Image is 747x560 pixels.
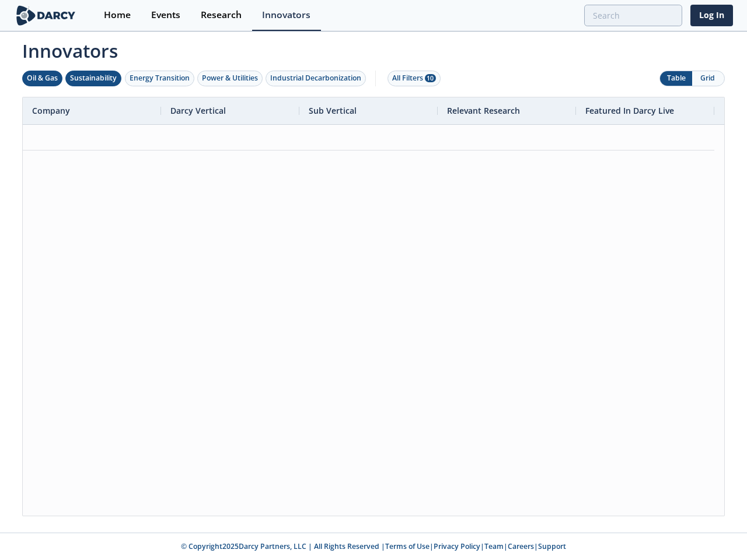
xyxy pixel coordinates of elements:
[690,5,733,26] a: Log In
[16,541,731,552] p: © Copyright 2025 Darcy Partners, LLC | All Rights Reserved | | | | |
[262,10,310,20] div: Innovators
[434,541,480,551] a: Privacy Policy
[388,71,441,86] button: All Filters 10
[484,541,504,551] a: Team
[270,73,361,83] div: Industrial Decarbonization
[14,33,733,64] span: Innovators
[14,5,78,26] img: logo-wide.svg
[660,71,692,86] button: Table
[70,73,117,83] div: Sustainability
[201,10,242,20] div: Research
[32,105,70,116] span: Company
[425,74,436,82] span: 10
[130,73,190,83] div: Energy Transition
[170,105,226,116] span: Darcy Vertical
[538,541,566,551] a: Support
[309,105,357,116] span: Sub Vertical
[266,71,366,86] button: Industrial Decarbonization
[65,71,121,86] button: Sustainability
[385,541,430,551] a: Terms of Use
[585,105,674,116] span: Featured In Darcy Live
[692,71,724,86] button: Grid
[447,105,520,116] span: Relevant Research
[125,71,194,86] button: Energy Transition
[104,10,131,20] div: Home
[151,10,180,20] div: Events
[22,71,62,86] button: Oil & Gas
[202,73,258,83] div: Power & Utilities
[392,73,436,83] div: All Filters
[197,71,263,86] button: Power & Utilities
[27,73,58,83] div: Oil & Gas
[508,541,534,551] a: Careers
[584,5,682,26] input: Advanced Search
